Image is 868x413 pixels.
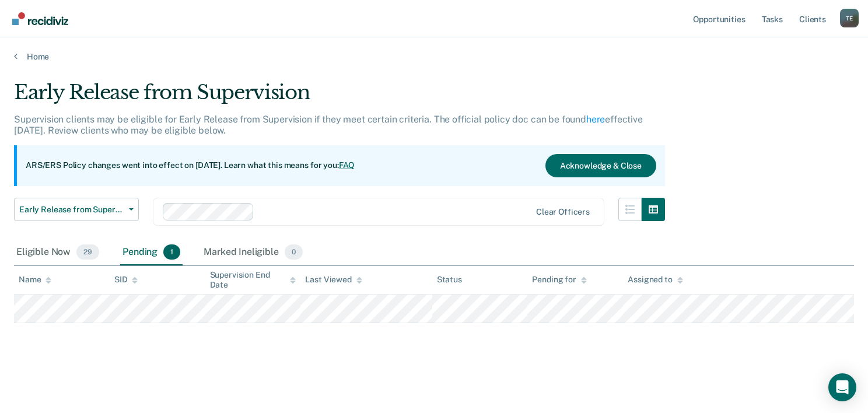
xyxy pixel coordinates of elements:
[285,244,303,260] span: 0
[14,198,139,221] button: Early Release from Supervision
[840,9,859,27] div: T E
[628,275,682,285] div: Assigned to
[437,275,462,285] div: Status
[305,275,362,285] div: Last Viewed
[545,154,656,177] button: Acknowledge & Close
[210,270,296,290] div: Supervision End Date
[14,51,854,62] a: Home
[114,275,138,285] div: SID
[586,114,605,125] a: here
[532,275,586,285] div: Pending for
[19,275,51,285] div: Name
[14,114,643,136] p: Supervision clients may be eligible for Early Release from Supervision if they meet certain crite...
[339,160,355,170] a: FAQ
[12,12,68,25] img: Recidiviz
[828,373,856,401] div: Open Intercom Messenger
[76,244,99,260] span: 29
[840,9,859,27] button: Profile dropdown button
[120,240,183,265] div: Pending1
[26,160,355,171] p: ARS/ERS Policy changes went into effect on [DATE]. Learn what this means for you:
[14,240,101,265] div: Eligible Now29
[14,80,665,114] div: Early Release from Supervision
[201,240,305,265] div: Marked Ineligible0
[536,207,590,217] div: Clear officers
[19,205,124,215] span: Early Release from Supervision
[163,244,180,260] span: 1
